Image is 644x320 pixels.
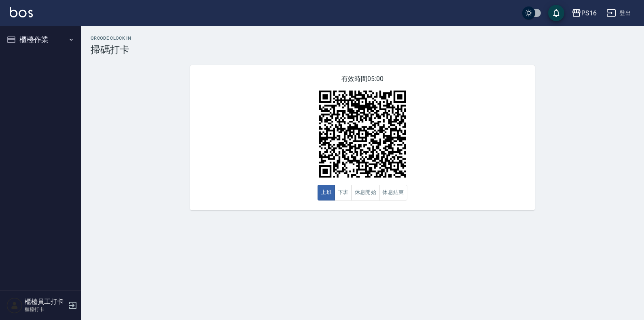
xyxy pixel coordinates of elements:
div: PS16 [581,8,597,18]
img: Logo [10,7,33,17]
button: 休息結束 [379,185,407,201]
button: 休息開始 [352,185,380,201]
button: 櫃檯作業 [3,29,78,50]
div: 有效時間 05:00 [190,65,535,210]
button: 上班 [318,185,335,201]
img: Person [6,297,23,314]
button: save [548,5,564,21]
h5: 櫃檯員工打卡 [25,298,66,306]
p: 櫃檯打卡 [25,306,66,313]
h3: 掃碼打卡 [91,44,634,55]
h2: QRcode Clock In [91,36,634,41]
button: 登出 [603,6,634,21]
button: 下班 [335,185,352,201]
button: PS16 [568,5,600,21]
